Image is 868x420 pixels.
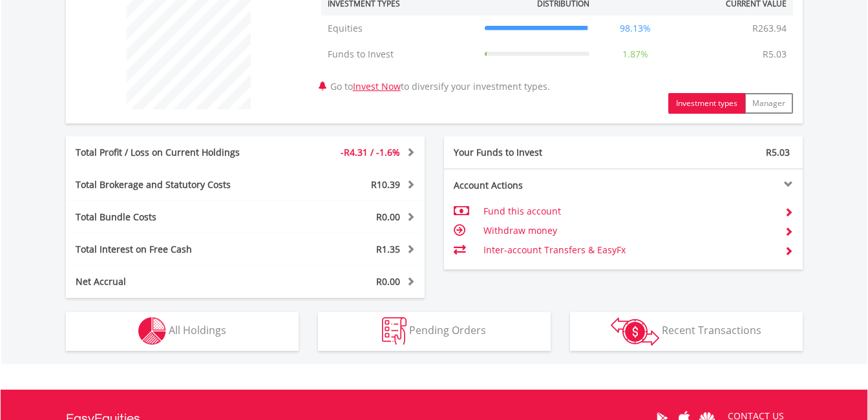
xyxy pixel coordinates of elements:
[169,323,226,337] span: All Holdings
[766,146,790,158] span: R5.03
[66,146,275,159] div: Total Profit / Loss on Current Holdings
[409,323,486,337] span: Pending Orders
[66,275,275,288] div: Net Accrual
[596,16,675,41] td: 98.13%
[138,317,166,345] img: holdings-wht.png
[321,16,478,41] td: Equities
[483,240,774,260] td: Inter-account Transfers & EasyFx
[570,312,803,351] button: Recent Transactions
[321,41,478,67] td: Funds to Invest
[745,93,793,114] button: Manager
[66,178,275,191] div: Total Brokerage and Statutory Costs
[596,41,675,67] td: 1.87%
[66,211,275,224] div: Total Bundle Costs
[353,80,401,92] a: Invest Now
[746,16,793,41] td: R263.94
[444,146,624,159] div: Your Funds to Invest
[341,146,400,158] span: -R4.31 / -1.6%
[668,93,745,114] button: Investment types
[376,275,400,288] span: R0.00
[756,41,793,67] td: R5.03
[662,323,761,337] span: Recent Transactions
[371,178,400,191] span: R10.39
[376,211,400,223] span: R0.00
[483,221,774,240] td: Withdraw money
[611,317,659,346] img: transactions-zar-wht.png
[318,312,551,351] button: Pending Orders
[376,243,400,255] span: R1.35
[66,243,275,256] div: Total Interest on Free Cash
[444,179,624,192] div: Account Actions
[66,312,299,351] button: All Holdings
[483,202,774,221] td: Fund this account
[382,317,407,345] img: pending_instructions-wht.png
